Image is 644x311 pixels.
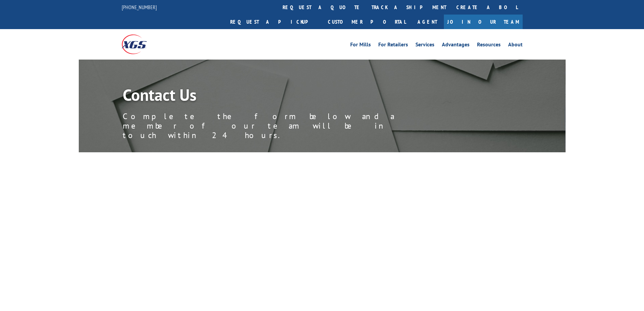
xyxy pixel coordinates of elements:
[415,42,434,49] a: Services
[225,15,323,29] a: Request a pickup
[123,87,427,106] h1: Contact Us
[508,42,523,49] a: About
[350,42,371,49] a: For Mills
[123,112,427,140] p: Complete the form below and a member of our team will be in touch within 24 hours.
[323,15,411,29] a: Customer Portal
[411,15,444,29] a: Agent
[122,4,157,10] a: [PHONE_NUMBER]
[444,15,523,29] a: Join Our Team
[477,42,501,49] a: Resources
[442,42,470,49] a: Advantages
[378,42,408,49] a: For Retailers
